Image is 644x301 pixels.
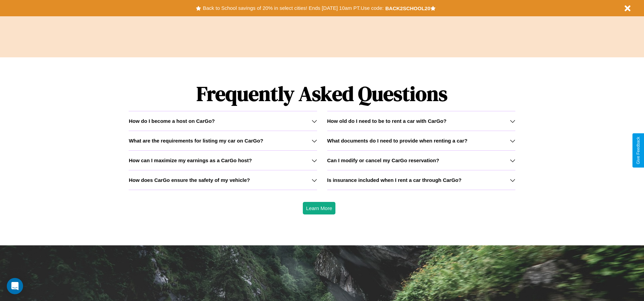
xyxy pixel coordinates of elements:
[201,3,385,13] button: Back to School savings of 20% in select cities! Ends [DATE] 10am PT.Use code:
[327,177,462,183] h3: Is insurance included when I rent a car through CarGo?
[385,5,430,11] b: BACK2SCHOOL20
[303,202,336,214] button: Learn More
[129,177,250,183] h3: How does CarGo ensure the safety of my vehicle?
[636,137,641,164] div: Give Feedback
[327,118,447,124] h3: How old do I need to be to rent a car with CarGo?
[129,76,515,111] h1: Frequently Asked Questions
[129,138,263,144] h3: What are the requirements for listing my car on CarGo?
[7,278,23,294] div: Open Intercom Messenger
[327,138,467,144] h3: What documents do I need to provide when renting a car?
[327,157,439,163] h3: Can I modify or cancel my CarGo reservation?
[129,157,252,163] h3: How can I maximize my earnings as a CarGo host?
[129,118,215,124] h3: How do I become a host on CarGo?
